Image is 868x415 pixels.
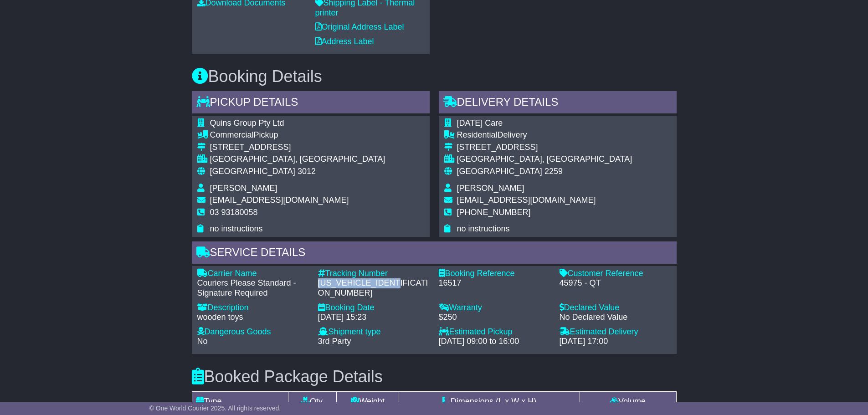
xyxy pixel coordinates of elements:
div: Warranty [439,303,550,313]
div: Dangerous Goods [197,327,309,337]
span: [PERSON_NAME] [457,184,524,193]
div: [GEOGRAPHIC_DATA], [GEOGRAPHIC_DATA] [457,154,632,164]
div: Booking Date [318,303,430,313]
span: [DATE] Care [457,118,503,128]
h3: Booked Package Details [192,368,677,386]
div: wooden toys [197,313,309,323]
div: [DATE] 17:00 [560,337,671,347]
td: Dimensions (L x W x H) [399,391,580,411]
div: [US_VEHICLE_IDENTIFICATION_NUMBER] [318,278,430,298]
div: Customer Reference [560,269,671,279]
span: 03 93180058 [210,208,258,217]
td: Qty. [288,391,337,411]
span: no instructions [457,224,510,233]
span: [PERSON_NAME] [210,184,277,193]
div: Tracking Number [318,269,430,279]
span: [EMAIL_ADDRESS][DOMAIN_NAME] [210,195,349,205]
span: © One World Courier 2025. All rights reserved. [149,405,281,412]
a: Original Address Label [315,22,404,31]
td: Volume [580,391,676,411]
div: Delivery Details [439,91,677,116]
a: Address Label [315,37,374,46]
div: Service Details [192,241,677,266]
div: Estimated Delivery [560,327,671,337]
span: [GEOGRAPHIC_DATA] [457,167,542,176]
div: [STREET_ADDRESS] [210,143,385,153]
div: [DATE] 15:23 [318,313,430,323]
div: Declared Value [560,303,671,313]
span: 3012 [298,167,316,176]
div: No Declared Value [560,313,671,323]
span: [PHONE_NUMBER] [457,208,531,217]
span: 3rd Party [318,337,351,346]
div: Pickup [210,130,385,140]
span: Quins Group Pty Ltd [210,118,284,128]
div: Couriers Please Standard - Signature Required [197,278,309,298]
div: Booking Reference [439,269,550,279]
h3: Booking Details [192,67,677,86]
div: $250 [439,313,550,323]
div: 45975 - QT [560,278,671,288]
div: Description [197,303,309,313]
span: Commercial [210,130,254,139]
td: Type [192,391,288,411]
div: [DATE] 09:00 to 16:00 [439,337,550,347]
div: [STREET_ADDRESS] [457,143,632,153]
div: 16517 [439,278,550,288]
div: Pickup Details [192,91,430,116]
div: [GEOGRAPHIC_DATA], [GEOGRAPHIC_DATA] [210,154,385,164]
span: No [197,337,208,346]
span: 2259 [544,167,563,176]
td: Weight [337,391,399,411]
div: Carrier Name [197,269,309,279]
span: no instructions [210,224,263,233]
span: [EMAIL_ADDRESS][DOMAIN_NAME] [457,195,596,205]
span: [GEOGRAPHIC_DATA] [210,167,295,176]
div: Delivery [457,130,632,140]
div: Shipment type [318,327,430,337]
div: Estimated Pickup [439,327,550,337]
span: Residential [457,130,498,139]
